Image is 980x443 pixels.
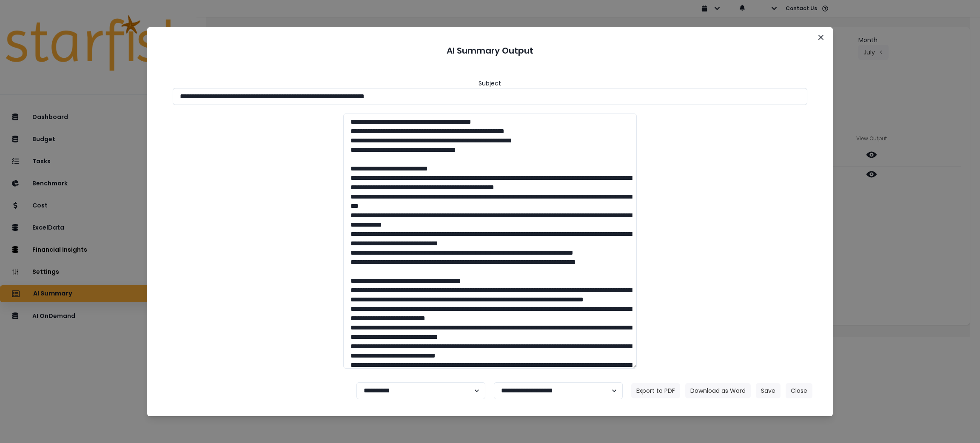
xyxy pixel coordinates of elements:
[631,383,680,398] button: Export to PDF
[157,37,823,64] header: AI Summary Output
[814,31,828,44] button: Close
[756,383,781,398] button: Save
[786,383,812,398] button: Close
[479,79,501,88] header: Subject
[685,383,751,398] button: Download as Word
